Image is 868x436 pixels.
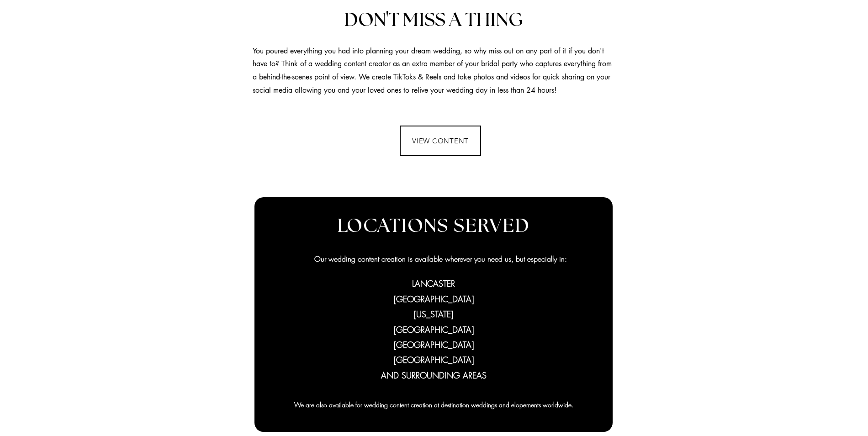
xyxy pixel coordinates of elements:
[386,7,388,31] span: '
[314,254,567,264] span: Our wedding content creation is available wherever you need us, but especially in:
[388,11,523,30] span: T MISS A THING
[412,137,469,145] span: VIEW CONTENT
[337,216,530,236] span: LOCATIONS SERVED
[344,11,386,30] span: DON
[400,126,481,156] a: VIEW CONTENT
[394,294,474,320] span: [GEOGRAPHIC_DATA] [US_STATE]
[394,324,474,350] span: [GEOGRAPHIC_DATA] [GEOGRAPHIC_DATA]
[412,278,455,289] span: LANCASTER
[253,46,612,95] span: You poured everything you had into planning your dream wedding, so why miss out on any part of it...
[381,354,487,380] span: [GEOGRAPHIC_DATA] AND SURROUNDING AREAS
[294,400,573,409] span: We are also available for wedding content creation at destination weddings and elopements worldwide.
